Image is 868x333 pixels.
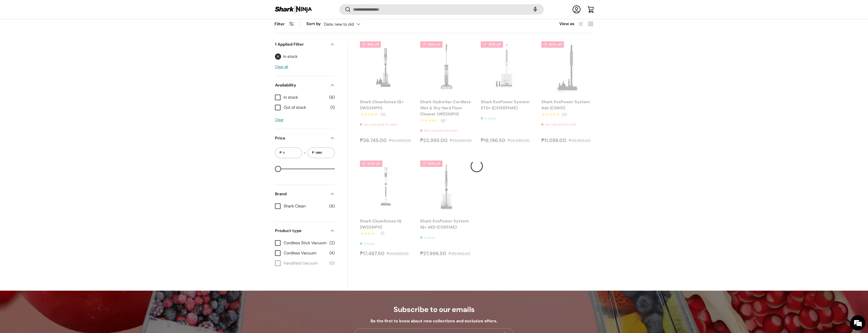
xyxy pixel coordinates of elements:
[83,3,95,15] div: Minimize live chat window
[324,22,354,27] span: Date, new to old
[275,64,288,69] a: Clear all
[275,35,335,54] summary: 1 Applied Filter
[329,94,335,100] span: (6)
[275,54,298,60] a: In stock
[274,5,312,14] img: Shark Ninja Philippines
[275,82,327,88] span: Availability
[354,305,514,314] h2: Subscribe to our emails
[284,94,326,100] span: In stock
[275,135,327,141] span: Price
[284,240,326,246] span: Cordless Stick Vacuum
[274,21,294,27] button: Filter
[29,64,70,115] span: We're online!
[279,150,282,155] span: ₱
[311,150,315,155] span: ₱
[329,250,335,256] span: (4)
[284,260,326,266] span: Handheld Vacuum
[330,104,335,111] span: (1)
[329,203,335,209] span: (6)
[275,41,327,47] span: 1 Applied Filter
[274,21,285,27] span: Filter
[275,191,327,197] span: Brand
[527,4,543,15] speech-search-button: Search by voice
[275,129,335,147] summary: Price
[354,318,514,324] p: Be the first to know about new collections and exclusive offers.
[304,150,306,156] span: -
[275,117,284,122] a: Clear
[284,250,326,256] span: Cordless Vacuum
[284,104,327,111] span: Out of stock
[275,228,327,234] span: Product type
[329,260,335,266] span: (0)
[284,203,326,209] span: Shark Clean
[3,138,97,156] textarea: Type your message and hit 'Enter'
[329,240,335,246] span: (2)
[275,185,335,203] summary: Brand
[324,20,371,29] button: Date, new to old
[306,21,324,27] label: Sort by
[559,21,575,27] span: View as
[275,222,335,240] summary: Product type
[275,76,335,94] summary: Availability
[26,28,85,35] div: Chat with us now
